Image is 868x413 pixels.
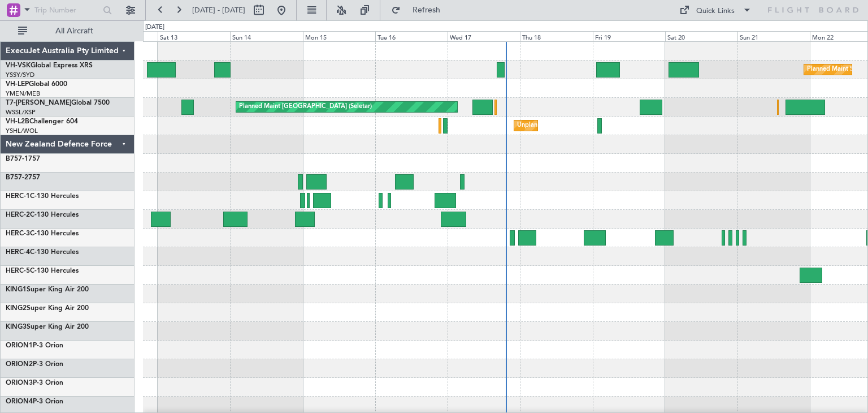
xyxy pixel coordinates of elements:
div: Wed 17 [448,31,520,41]
a: ORION1P-3 Orion [6,342,63,349]
button: Quick Links [674,1,757,19]
span: HERC-3 [6,230,30,237]
span: All Aircraft [29,27,119,35]
a: KING2Super King Air 200 [6,305,89,312]
div: Unplanned Maint [GEOGRAPHIC_DATA] ([GEOGRAPHIC_DATA]) [517,117,703,134]
span: Refresh [403,6,450,14]
a: HERC-5C-130 Hercules [6,268,79,274]
span: KING3 [6,324,27,330]
a: VH-VSKGlobal Express XRS [6,62,93,69]
div: [DATE] [145,23,164,32]
span: ORION1 [6,342,33,349]
a: YSSY/SYD [6,71,34,79]
span: T7-[PERSON_NAME] [6,100,71,106]
a: ORION3P-3 Orion [6,380,63,386]
a: T7-[PERSON_NAME]Global 7500 [6,100,110,106]
div: Thu 18 [520,31,592,41]
span: HERC-5 [6,268,30,274]
div: Sun 21 [737,31,810,41]
span: ORION4 [6,398,33,405]
a: VH-LEPGlobal 6000 [6,81,67,88]
a: WSSL/XSP [6,108,36,117]
a: YMEN/MEB [6,89,40,98]
div: Mon 15 [303,31,375,41]
a: VH-L2BChallenger 604 [6,118,78,125]
span: VH-VSK [6,62,31,69]
a: ORION2P-3 Orion [6,361,63,368]
a: HERC-1C-130 Hercules [6,193,79,200]
span: HERC-1 [6,193,30,200]
a: YSHL/WOL [6,127,38,135]
span: KING2 [6,305,27,312]
span: B757-1 [6,156,28,162]
a: B757-2757 [6,174,40,181]
div: Fri 19 [593,31,665,41]
a: ORION4P-3 Orion [6,398,63,405]
input: Trip Number [34,2,99,19]
span: HERC-2 [6,212,30,218]
span: VH-LEP [6,81,29,88]
a: HERC-3C-130 Hercules [6,230,79,237]
a: HERC-4C-130 Hercules [6,249,79,256]
span: VH-L2B [6,118,29,125]
div: Quick Links [696,6,735,17]
div: Sat 13 [158,31,230,41]
span: B757-2 [6,174,28,181]
a: B757-1757 [6,156,40,162]
button: Refresh [386,1,454,19]
span: [DATE] - [DATE] [192,5,245,15]
a: KING3Super King Air 200 [6,324,89,330]
div: Planned Maint [GEOGRAPHIC_DATA] (Seletar) [239,98,372,115]
div: Sat 20 [665,31,737,41]
span: KING1 [6,286,27,293]
span: ORION2 [6,361,33,368]
span: HERC-4 [6,249,30,256]
div: Sun 14 [230,31,302,41]
span: ORION3 [6,380,33,386]
button: All Aircraft [12,22,123,40]
a: HERC-2C-130 Hercules [6,212,79,218]
a: KING1Super King Air 200 [6,286,89,293]
div: Tue 16 [375,31,448,41]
